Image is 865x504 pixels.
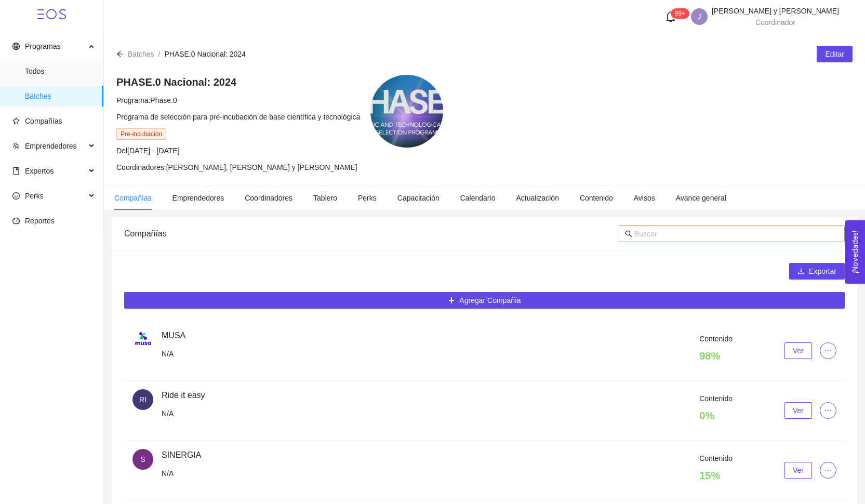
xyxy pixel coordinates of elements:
span: smile [12,192,20,200]
span: star [12,117,20,125]
span: Contenido [699,454,733,462]
sup: 126 [671,8,689,19]
span: [PERSON_NAME] y [PERSON_NAME] [712,7,839,15]
button: ellipsis [820,342,836,359]
span: bell [665,11,676,22]
span: dashboard [12,217,20,224]
button: plusAgregar Compañía [124,292,845,309]
div: Compañías [124,219,619,248]
span: team [12,142,20,150]
span: RI [139,389,147,410]
span: Perks [358,194,377,202]
span: ellipsis [820,347,836,355]
span: search [625,230,632,237]
img: 1666300425363-Logo%201.png [132,329,153,350]
h4: 98 % [699,349,733,363]
input: Buscar [634,228,839,240]
span: Capacitación [397,194,440,202]
span: Programa: Phase.0 [116,96,177,104]
span: Ver [793,345,804,356]
span: J [697,8,701,25]
span: Del [DATE] - [DATE] [116,147,180,155]
span: Todos [25,61,95,82]
span: Reportes [25,217,55,225]
button: Editar [817,46,853,62]
span: Exportar [809,266,836,277]
button: ellipsis [820,402,836,419]
span: Ride it easy [162,391,205,400]
button: Open Feedback Widget [845,220,865,284]
span: Pre-incubación [116,128,166,140]
span: ellipsis [820,466,836,474]
span: Editar [825,48,844,60]
span: plus [448,297,455,305]
span: download [797,268,805,276]
span: arrow-left [116,50,124,58]
span: / [158,50,161,58]
span: ellipsis [820,406,836,415]
span: PHASE.0 Nacional: 2024 [164,50,245,58]
span: Calendario [460,194,496,202]
button: downloadExportar [789,263,845,280]
span: Compañías [25,117,62,125]
span: S [140,449,145,470]
h4: PHASE.0 Nacional: 2024 [116,75,360,89]
span: Contenido [580,194,613,202]
span: Contenido [699,394,733,403]
span: Avance general [676,194,726,202]
button: Ver [784,342,812,359]
span: MUSA [162,331,185,340]
span: Contenido [699,335,733,343]
span: Emprendedores [25,142,77,150]
span: Ver [793,405,804,416]
span: Ver [793,465,804,476]
span: Emprendedores [172,194,224,202]
span: SINERGIA [162,450,201,459]
span: Batches [128,50,154,58]
span: Coordinadores: [PERSON_NAME], [PERSON_NAME] y [PERSON_NAME] [116,163,357,171]
span: global [12,43,20,50]
button: ellipsis [820,462,836,479]
span: Agregar Compañía [459,295,521,306]
h4: 0 % [699,408,733,423]
span: Perks [25,192,44,200]
span: Compañías [114,194,152,202]
span: Coordinador [755,18,795,26]
span: Avisos [634,194,655,202]
span: Coordinadores [245,194,292,202]
span: Batches [25,86,95,107]
button: Ver [784,402,812,419]
span: Programa de selección para pre-incubación de base científica y tecnológica [116,113,360,121]
span: Tablero [313,194,337,202]
h4: 15 % [699,468,733,483]
span: Expertos [25,167,54,175]
span: Programas [25,42,60,50]
span: book [12,167,20,175]
button: Ver [784,462,812,479]
span: Actualización [516,194,559,202]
